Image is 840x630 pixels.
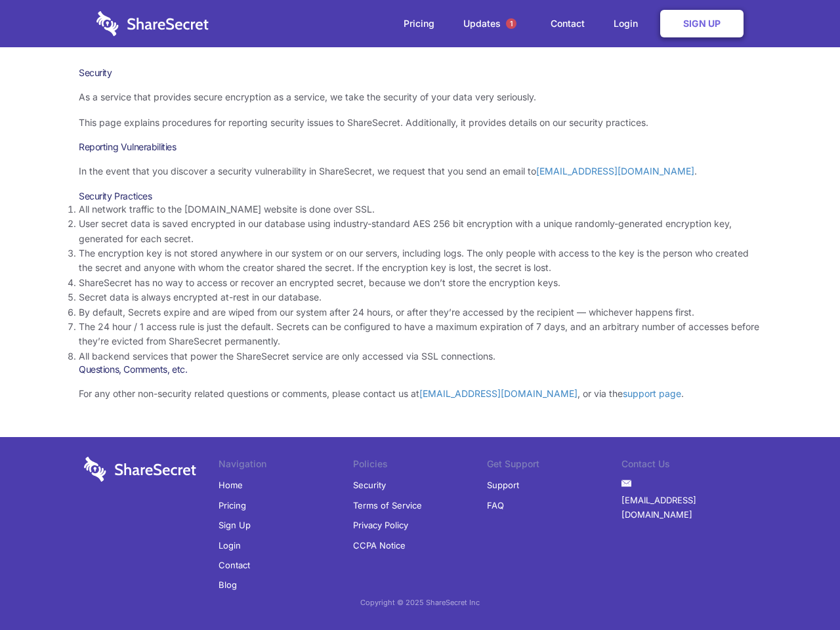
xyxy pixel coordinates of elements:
[79,202,761,217] li: All network traffic to the [DOMAIN_NAME] website is done over SSL.
[96,11,209,36] img: logo-wordmark-white-trans-d4663122ce5f474addd5e946df7df03e33cb6a1c49d2221995e7729f52c070b2.svg
[219,555,250,575] a: Contact
[419,388,577,399] a: [EMAIL_ADDRESS][DOMAIN_NAME]
[623,388,681,399] a: support page
[79,190,761,202] h3: Security Practices
[79,217,761,246] li: User secret data is saved encrypted in our database using industry-standard AES 256 bit encryptio...
[600,3,658,44] a: Login
[79,164,761,178] p: In the event that you discover a security vulnerability in ShareSecret, we request that you send ...
[506,18,516,29] span: 1
[390,3,448,44] a: Pricing
[219,515,251,535] a: Sign Up
[537,3,598,44] a: Contact
[79,320,761,349] li: The 24 hour / 1 access rule is just the default. Secrets can be configured to have a maximum expi...
[79,364,761,375] h3: Questions, Comments, etc.
[353,515,408,535] a: Privacy Policy
[219,535,241,555] a: Login
[487,475,519,495] a: Support
[487,495,504,515] a: FAQ
[79,305,761,320] li: By default, Secrets expire and are wiped from our system after 24 hours, or after they’re accesse...
[487,457,621,475] li: Get Support
[84,457,196,482] img: logo-wordmark-white-trans-d4663122ce5f474addd5e946df7df03e33cb6a1c49d2221995e7729f52c070b2.svg
[353,475,386,495] a: Security
[219,475,243,495] a: Home
[353,457,488,475] li: Policies
[621,490,756,525] a: [EMAIL_ADDRESS][DOMAIN_NAME]
[353,495,422,515] a: Terms of Service
[353,535,406,555] a: CCPA Notice
[219,495,246,515] a: Pricing
[79,115,761,130] p: This page explains procedures for reporting security issues to ShareSecret. Additionally, it prov...
[79,141,761,153] h3: Reporting Vulnerabilities
[219,575,237,595] a: Blog
[79,90,761,104] p: As a service that provides secure encryption as a service, we take the security of your data very...
[536,165,694,177] a: [EMAIL_ADDRESS][DOMAIN_NAME]
[660,10,744,37] a: Sign Up
[79,276,761,290] li: ShareSecret has no way to access or recover an encrypted secret, because we don’t store the encry...
[79,349,761,364] li: All backend services that power the ShareSecret service are only accessed via SSL connections.
[79,290,761,304] li: Secret data is always encrypted at-rest in our database.
[79,67,761,79] h1: Security
[79,246,761,276] li: The encryption key is not stored anywhere in our system or on our servers, including logs. The on...
[219,457,353,475] li: Navigation
[621,457,756,475] li: Contact Us
[79,387,761,401] p: For any other non-security related questions or comments, please contact us at , or via the .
